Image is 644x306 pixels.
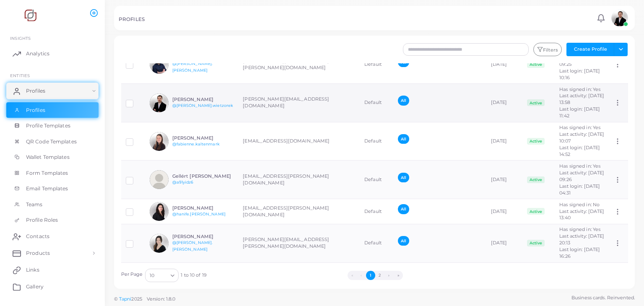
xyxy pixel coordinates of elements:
img: avatar [150,132,169,151]
h6: [PERSON_NAME] [172,97,234,102]
a: @fabienne.kaltenmark [172,142,220,146]
span: Active [527,138,545,145]
span: Profiles [26,106,45,114]
a: Email Templates [6,181,99,197]
button: Filters [533,43,562,56]
span: Teams [26,201,43,208]
span: Last login: [DATE] 14:52 [559,145,600,157]
h6: Gellért [PERSON_NAME] [172,174,234,179]
td: [PERSON_NAME][EMAIL_ADDRESS][PERSON_NAME][DOMAIN_NAME] [238,224,360,262]
span: © [114,296,175,303]
span: Active [527,240,545,246]
span: Business cards. Reinvented. [571,294,635,301]
img: avatar [150,234,169,253]
span: Last login: [DATE] 11:42 [559,106,600,119]
a: Form Templates [6,165,99,181]
a: @hanife.[PERSON_NAME] [172,212,226,216]
a: Tapni [119,296,132,302]
td: Default [360,161,393,199]
span: Has signed in: No [559,202,600,207]
a: Profile Templates [6,118,99,134]
span: ENTITIES [10,73,30,78]
div: Search for option [145,269,179,282]
span: Contacts [26,233,49,240]
td: Default [360,84,393,122]
img: avatar [150,93,169,112]
span: Has signed in: Yes [559,163,600,169]
a: Products [6,245,99,262]
span: Last login: [DATE] 04:31 [559,183,600,196]
span: Profile Roles [26,216,58,224]
td: Default [360,45,393,84]
h6: [PERSON_NAME] [172,205,234,211]
td: [DATE] [486,161,523,199]
td: [DATE] [486,262,523,301]
td: Default [360,122,393,161]
td: [PERSON_NAME][EMAIL_ADDRESS][PERSON_NAME][DOMAIN_NAME] [238,45,360,84]
span: Last activity: [DATE] 13:40 [559,208,604,221]
td: [PERSON_NAME][EMAIL_ADDRESS][DOMAIN_NAME] [238,84,360,122]
img: avatar [150,170,169,189]
img: avatar [150,55,169,74]
span: Active [527,99,545,106]
td: Default [360,224,393,262]
span: Email Templates [26,185,68,192]
span: 1 to 10 of 19 [181,272,206,279]
a: @[PERSON_NAME].wietzorek [172,103,234,108]
span: Products [26,249,50,257]
button: Go to last page [394,271,403,280]
input: Search for option [155,271,167,280]
td: [DATE] [486,199,523,224]
a: @a91yidz6 [172,180,194,184]
td: [DATE] [486,84,523,122]
button: Go to page 2 [375,271,384,280]
span: Last activity: [DATE] 09:25 [559,54,604,67]
h6: [PERSON_NAME] [172,135,234,141]
span: Last login: [DATE] 10:16 [559,68,600,80]
img: logo [8,8,54,23]
label: Per Page [121,271,143,278]
a: Links [6,262,99,278]
a: QR Code Templates [6,134,99,150]
td: Default [360,199,393,224]
span: Last activity: [DATE] 10:07 [559,131,604,144]
span: Last activity: [DATE] 20:13 [559,233,604,246]
td: [DATE] [486,224,523,262]
a: Profiles [6,102,99,118]
span: All [398,173,409,182]
span: All [398,236,409,246]
a: Gallery [6,278,99,295]
a: Profiles [6,83,99,99]
span: Links [26,266,39,274]
span: Last activity: [DATE] 09:26 [559,170,604,182]
span: Analytics [26,50,49,57]
span: Gallery [26,283,44,290]
span: All [398,96,409,105]
span: Version: 1.8.0 [147,296,176,302]
span: Wallet Templates [26,153,70,161]
span: Last activity: [DATE] 13:58 [559,93,604,105]
button: Create Profile [566,43,614,56]
span: Active [527,61,545,68]
button: Go to next page [384,271,394,280]
span: Active [527,176,545,183]
span: Profile Templates [26,122,70,130]
span: 10 [150,271,154,280]
a: Contacts [6,228,99,245]
span: Profiles [26,87,45,95]
span: Last login: [DATE] 16:26 [559,246,600,259]
td: [EMAIL_ADDRESS][PERSON_NAME][DOMAIN_NAME] [238,262,360,301]
span: All [398,204,409,214]
ul: Pagination [207,271,544,280]
span: All [398,134,409,144]
span: Form Templates [26,169,68,177]
span: INSIGHTS [10,36,31,41]
td: [EMAIL_ADDRESS][PERSON_NAME][DOMAIN_NAME] [238,161,360,199]
td: Default [360,262,393,301]
td: [EMAIL_ADDRESS][PERSON_NAME][DOMAIN_NAME] [238,199,360,224]
a: @[PERSON_NAME].[PERSON_NAME] [172,240,213,252]
img: avatar [611,10,628,26]
a: Teams [6,197,99,213]
span: 2025 [131,296,142,303]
